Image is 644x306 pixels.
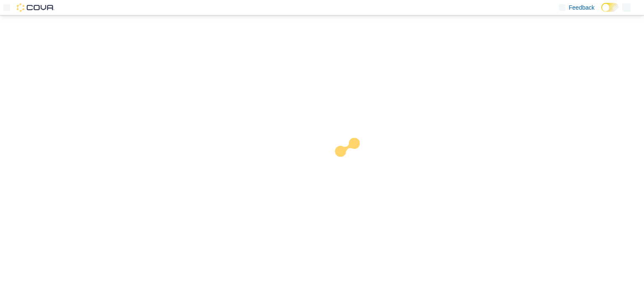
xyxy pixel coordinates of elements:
span: Feedback [569,3,595,12]
input: Dark Mode [601,3,619,12]
img: cova-loader [322,132,385,194]
img: Cova [17,3,55,12]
